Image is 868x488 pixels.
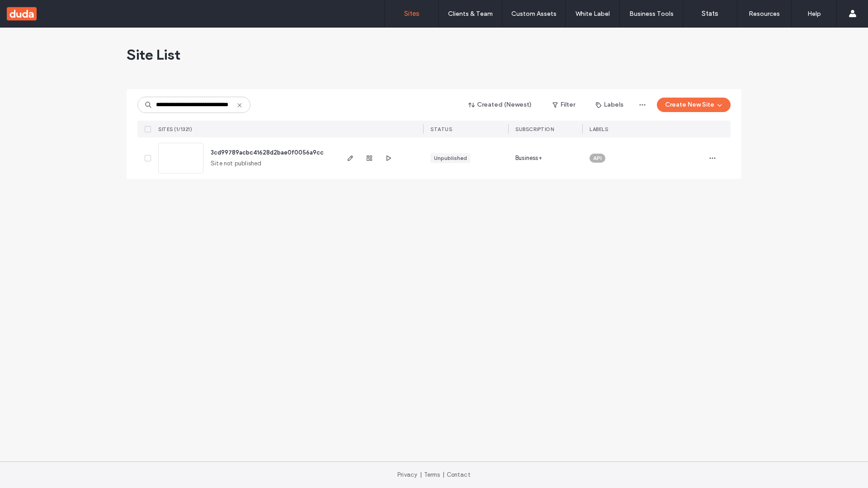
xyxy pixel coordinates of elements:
[448,10,493,18] label: Clients & Team
[158,126,192,132] span: SITES (1/1321)
[434,154,467,162] div: Unpublished
[515,126,554,132] span: SUBSCRIPTION
[211,159,262,168] span: Site not published
[23,6,42,14] span: Help
[127,46,180,64] span: Site List
[629,10,674,18] label: Business Tools
[515,154,542,163] span: Business+
[211,149,324,156] a: 3cd99789acbc41628d2bae0f0056a9cc
[543,98,584,112] button: Filter
[749,10,780,18] label: Resources
[461,98,540,112] button: Created (Newest)
[424,471,440,478] a: Terms
[588,98,632,112] button: Labels
[576,10,610,18] label: White Label
[511,10,557,18] label: Custom Assets
[702,9,718,18] label: Stats
[447,471,471,478] a: Contact
[443,471,444,478] span: |
[420,471,422,478] span: |
[657,98,731,112] button: Create New Site
[397,471,417,478] a: Privacy
[590,126,608,132] span: LABELS
[404,9,420,18] label: Sites
[807,10,821,18] label: Help
[430,126,452,132] span: STATUS
[593,154,602,162] span: API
